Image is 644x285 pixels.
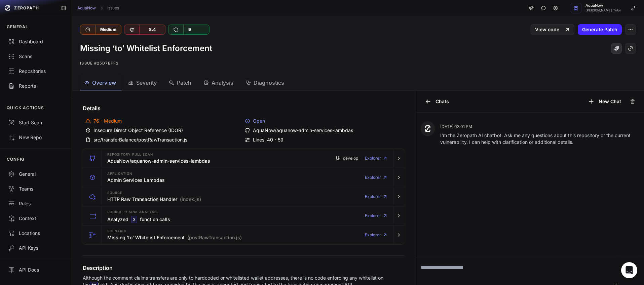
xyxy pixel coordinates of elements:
div: Start Scan [8,119,64,126]
div: AquaNow/aquanow-admin-services-lambdas [245,127,402,134]
img: Zeropath AI [425,125,431,132]
code: 3 [131,216,137,223]
div: Medium [95,25,121,34]
a: Explorer [365,209,388,222]
div: 76 - Medium [85,118,242,124]
span: Analysis [212,79,233,87]
div: 9 [183,25,196,34]
div: Insecure Direct Object Reference (IDOR) [85,127,242,134]
a: Explorer [365,228,388,242]
span: (index.js) [180,196,201,203]
button: Source -> Sink Analysis Analyzed 3 function calls Explorer [83,206,404,225]
p: CONFIG [7,157,25,162]
span: Source Sink Analysis [107,209,158,214]
a: ZEROPATH [3,3,55,13]
span: Patch [177,79,191,87]
span: ZEROPATH [14,5,39,11]
div: 8.4 [139,25,165,34]
h3: AquaNow/aquanow-admin-services-lambdas [107,158,210,164]
a: Explorer [365,171,388,184]
div: Open Intercom Messenger [621,262,637,278]
p: I'm the Zeropath AI chatbot. Ask me any questions about this repository or the current vulnerabil... [440,132,639,146]
button: Generate Patch [578,24,622,35]
div: General [8,171,64,177]
p: Issue #25d7eff2 [80,59,636,67]
span: Repository Full scan [107,153,153,156]
h4: Details [83,104,404,112]
a: AquaNow [77,5,96,11]
div: New Repo [8,134,64,141]
span: Source [107,191,122,195]
div: Context [8,215,64,222]
h4: Description [83,264,404,272]
button: New Chat [584,96,625,107]
span: Scenario [107,230,126,233]
button: Scenario Missing ‘to’ Whitelist Enforcement (postRawTransaction.js) Explorer [83,226,404,244]
div: API Docs [8,267,64,273]
div: Rules [8,200,64,207]
div: Open [245,118,402,124]
h3: Admin Services Lambdas [107,177,165,184]
p: QUICK ACTIONS [7,105,44,111]
span: develop [343,156,358,161]
div: src/transferBalance/postRawTransaction.js [85,136,242,143]
h3: HTTP Raw Transaction Handler [107,196,201,203]
span: (postRawTransaction.js) [187,234,242,241]
nav: breadcrumb [77,5,119,11]
p: GENERAL [7,24,28,30]
svg: chevron right, [99,6,104,10]
a: Explorer [365,152,388,165]
span: Overview [92,79,116,87]
button: Source HTTP Raw Transaction Handler (index.js) Explorer [83,187,404,206]
a: Explorer [365,190,388,203]
button: Application Admin Services Lambdas Explorer [83,168,404,187]
h3: Analyzed function calls [107,216,170,223]
div: Repositories [8,68,64,75]
p: [DATE] 03:01 PM [440,124,639,129]
button: Chats [421,96,453,107]
button: Repository Full scan AquaNow/aquanow-admin-services-lambdas develop Explorer [83,149,404,168]
div: API Keys [8,245,64,251]
a: Issues [107,5,119,11]
div: Reports [8,83,64,89]
span: Application [107,172,132,175]
h1: Missing ‘to’ Whitelist Enforcement [80,43,212,54]
div: Locations [8,230,64,237]
h3: Missing ‘to’ Whitelist Enforcement [107,234,242,241]
span: Diagnostics [254,79,284,87]
div: Scans [8,53,64,60]
span: Severity [136,79,157,87]
a: View code [531,24,574,35]
div: Dashboard [8,38,64,45]
span: [PERSON_NAME] Tailor [585,9,621,12]
span: -> [124,209,127,214]
div: Lines: 40 - 59 [245,136,402,143]
span: AquaNow [585,4,621,7]
div: Teams [8,186,64,192]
